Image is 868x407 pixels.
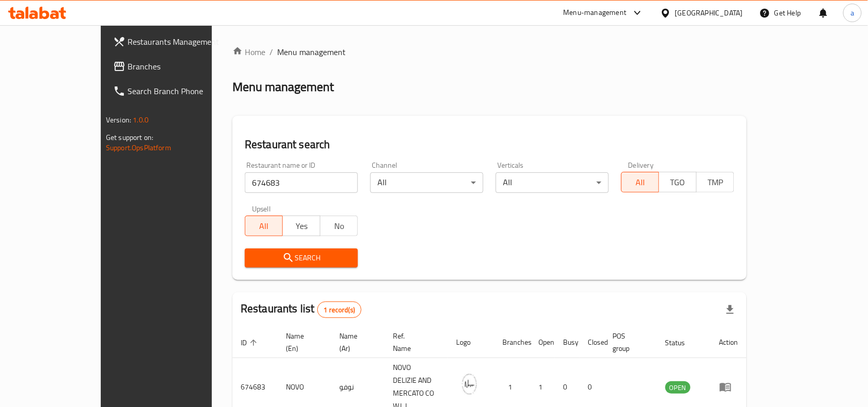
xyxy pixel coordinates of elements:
[665,337,699,349] span: Status
[696,172,734,192] button: TMP
[718,297,743,322] div: Export file
[555,327,580,358] th: Busy
[245,249,358,268] button: Search
[564,7,627,19] div: Menu-management
[621,172,659,192] button: All
[659,172,697,192] button: TGO
[128,85,238,97] span: Search Branch Phone
[128,36,238,48] span: Restaurants Management
[496,172,609,193] div: All
[232,46,747,58] nav: breadcrumb
[105,29,246,54] a: Restaurants Management
[393,330,436,355] span: Ref. Name
[105,79,246,103] a: Search Branch Phone
[245,172,358,193] input: Search for restaurant name or ID..
[287,219,316,234] span: Yes
[282,216,320,236] button: Yes
[128,60,238,73] span: Branches
[711,327,747,358] th: Action
[133,113,149,127] span: 1.0.0
[663,175,693,190] span: TGO
[530,327,555,358] th: Open
[701,175,730,190] span: TMP
[320,216,358,236] button: No
[252,205,271,213] label: Upsell
[675,7,743,19] div: [GEOGRAPHIC_DATA]
[269,46,273,58] li: /
[232,46,265,58] a: Home
[580,327,604,358] th: Closed
[277,46,346,58] span: Menu management
[286,330,319,355] span: Name (En)
[253,252,350,264] span: Search
[719,381,738,393] div: Menu
[232,79,334,95] h2: Menu management
[448,327,494,358] th: Logo
[105,54,246,79] a: Branches
[241,301,361,318] h2: Restaurants list
[612,330,645,355] span: POS group
[106,113,131,127] span: Version:
[106,141,171,154] a: Support.OpsPlatform
[241,337,260,349] span: ID
[318,305,361,315] span: 1 record(s)
[249,219,279,234] span: All
[626,175,655,190] span: All
[339,330,372,355] span: Name (Ar)
[494,327,530,358] th: Branches
[317,302,362,318] div: Total records count
[665,382,691,394] span: OPEN
[370,172,483,193] div: All
[106,131,153,144] span: Get support on:
[245,216,283,236] button: All
[628,162,654,169] label: Delivery
[456,372,482,398] img: NOVO
[245,137,734,152] h2: Restaurant search
[851,7,854,19] span: a
[665,381,691,394] div: OPEN
[324,219,354,234] span: No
